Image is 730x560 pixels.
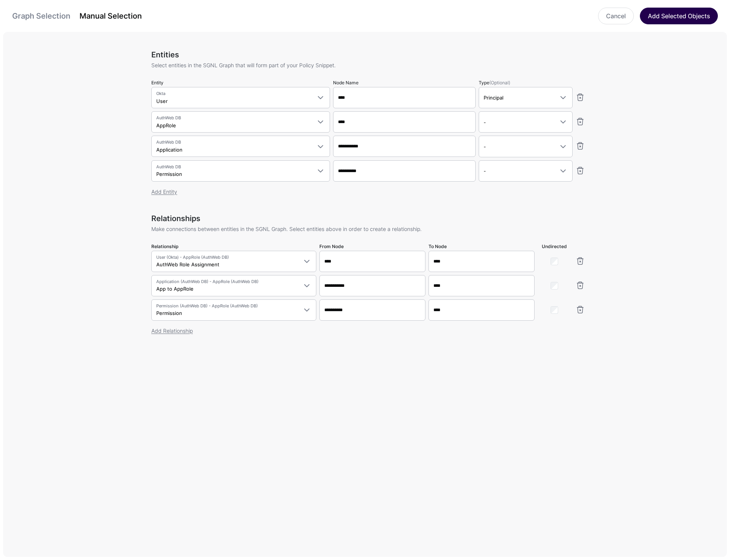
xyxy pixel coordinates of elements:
[156,261,219,267] span: AuthWeb Role Assignment
[319,243,344,250] label: From Node
[484,168,486,174] span: -
[151,79,163,86] label: Entity
[156,303,298,309] span: Permission (AuthWeb DB) - AppRole (AuthWeb DB)
[156,90,311,97] span: Okta
[598,8,634,24] a: Cancel
[151,214,585,223] h3: Relationships
[156,122,176,128] span: AppRole
[156,164,311,170] span: AuthWeb DB
[151,243,178,250] label: Relationship
[156,254,298,261] span: User (Okta) - AppRole (AuthWeb DB)
[151,225,585,233] p: Make connections between entities in the SGNL Graph. Select entities above in order to create a r...
[156,147,182,153] span: Application
[151,327,193,334] a: Add Relationship
[542,243,567,250] label: Undirected
[151,50,585,59] h3: Entities
[640,8,718,24] button: Add Selected Objects
[156,171,182,177] span: Permission
[489,80,510,85] span: (Optional)
[479,79,510,86] label: Type
[151,188,177,195] a: Add Entity
[484,119,486,125] span: -
[156,286,194,292] span: App to AppRole
[484,95,503,101] span: Principal
[156,139,311,146] span: AuthWeb DB
[12,11,70,21] a: Graph Selection
[156,115,311,121] span: AuthWeb DB
[79,11,142,21] a: Manual Selection
[151,61,585,69] p: Select entities in the SGNL Graph that will form part of your Policy Snippet.
[333,79,359,86] label: Node Name
[484,144,486,150] span: -
[156,98,168,104] span: User
[428,243,447,250] label: To Node
[156,278,298,285] span: Application (AuthWeb DB) - AppRole (AuthWeb DB)
[156,310,182,316] span: Permission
